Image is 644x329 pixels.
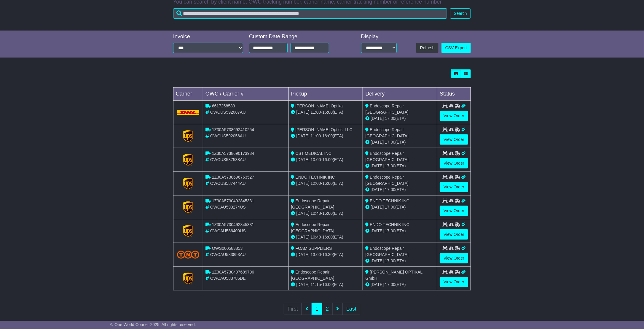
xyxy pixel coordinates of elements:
[296,246,332,251] span: FOAM SUPPLIERS
[311,133,321,138] span: 11:00
[297,133,310,138] span: [DATE]
[440,134,468,145] a: View Order
[183,154,193,166] img: GetCarrierServiceLogo
[371,205,384,209] span: [DATE]
[441,43,471,53] a: CSV Export
[365,139,435,145] div: (ETA)
[322,235,333,239] span: 16:00
[183,225,193,237] img: GetCarrierServiceLogo
[212,270,254,274] span: 1Z30A5730497689706
[385,116,395,121] span: 17:00
[210,133,246,138] span: OWCUS592056AU
[288,88,363,101] td: Pickup
[385,258,395,263] span: 17:00
[311,110,321,115] span: 11:00
[210,252,246,257] span: OWCAU583853AU
[210,276,246,281] span: OWCAU583785DE
[291,109,361,115] div: - (ETA)
[365,151,409,162] span: Endoscope Repair [GEOGRAPHIC_DATA]
[173,88,203,101] td: Carrier
[371,228,384,233] span: [DATE]
[291,234,361,240] div: - (ETA)
[365,115,435,122] div: (ETA)
[365,175,409,186] span: Endoscope Repair [GEOGRAPHIC_DATA]
[322,181,333,186] span: 16:00
[212,175,254,179] span: 1Z30A5738696763527
[365,228,435,234] div: (ETA)
[361,34,397,40] div: Display
[297,282,310,287] span: [DATE]
[183,273,193,285] img: GetCarrierServiceLogo
[249,34,344,40] div: Custom Date Range
[291,252,361,258] div: - (ETA)
[173,34,243,40] div: Invoice
[371,163,384,168] span: [DATE]
[322,157,333,162] span: 16:00
[365,204,435,210] div: (ETA)
[385,163,395,168] span: 17:00
[311,157,321,162] span: 10:00
[210,205,246,209] span: OWCAU593274US
[311,181,321,186] span: 12:00
[210,110,246,115] span: OWCUS592087AU
[450,8,471,19] button: Search
[322,252,333,257] span: 16:30
[440,229,468,240] a: View Order
[440,111,468,121] a: View Order
[297,181,310,186] span: [DATE]
[440,206,468,216] a: View Order
[365,187,435,193] div: (ETA)
[212,151,254,156] span: 1Z30A5738690173934
[212,222,254,227] span: 1Z30A5730492845331
[210,157,246,162] span: OWCUS587538AU
[385,228,395,233] span: 17:00
[322,303,333,315] a: 2
[183,178,193,190] img: GetCarrierServiceLogo
[312,303,322,315] a: 1
[322,211,333,216] span: 16:00
[296,175,335,179] span: ENDO TECHNIK INC
[212,104,235,108] span: 6617258583
[296,151,333,156] span: CST MEDICAL INC.
[291,282,361,288] div: - (ETA)
[371,116,384,121] span: [DATE]
[385,187,395,192] span: 17:00
[212,198,254,203] span: 1Z30A5730492845331
[370,222,409,227] span: ENDO TECHNIK INC
[291,222,334,233] span: Endoscope Repair [GEOGRAPHIC_DATA]
[371,140,384,144] span: [DATE]
[385,205,395,209] span: 17:00
[110,322,196,327] span: © One World Courier 2025. All rights reserved.
[440,253,468,263] a: View Order
[416,43,439,53] button: Refresh
[291,180,361,187] div: - (ETA)
[212,246,243,251] span: OWS000583853
[311,252,321,257] span: 13:00
[342,303,360,315] a: Last
[177,251,199,259] img: TNT_Domestic.png
[322,133,333,138] span: 16:00
[297,157,310,162] span: [DATE]
[371,187,384,192] span: [DATE]
[203,88,289,101] td: OWC / Carrier #
[210,181,246,186] span: OWCUS587444AU
[183,201,193,213] img: GetCarrierServiceLogo
[210,228,246,233] span: OWCAU586400US
[212,127,254,132] span: 1Z30A5738692410254
[365,282,435,288] div: (ETA)
[365,258,435,264] div: (ETA)
[363,88,437,101] td: Delivery
[371,282,384,287] span: [DATE]
[440,277,468,287] a: View Order
[365,127,409,138] span: Endoscope Repair [GEOGRAPHIC_DATA]
[297,252,310,257] span: [DATE]
[291,270,334,281] span: Endoscope Repair [GEOGRAPHIC_DATA]
[437,88,471,101] td: Status
[322,110,333,115] span: 16:00
[291,157,361,163] div: - (ETA)
[291,198,334,209] span: Endoscope Repair [GEOGRAPHIC_DATA]
[311,235,321,239] span: 10:48
[365,246,409,257] span: Endoscope Repair [GEOGRAPHIC_DATA]
[370,198,409,203] span: ENDO TECHNIK INC
[440,182,468,192] a: View Order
